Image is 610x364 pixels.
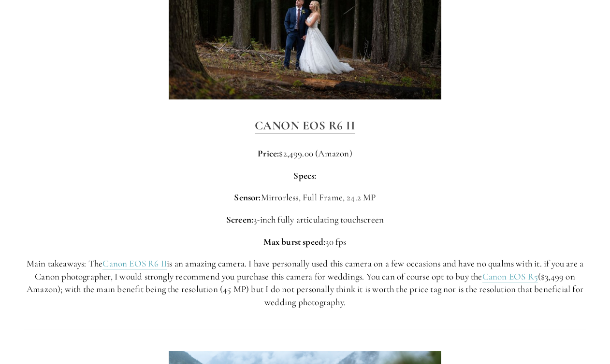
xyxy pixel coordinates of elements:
p: Main takeaways: The is an amazing camera. I have personally used this camera on a few occasions a... [24,257,586,308]
a: Canon EOS R6 II [255,118,356,134]
strong: Canon EOS R6 II [255,118,356,133]
strong: Sensor: [234,192,261,203]
strong: Max burst speed: [263,236,325,247]
p: $2,499.00 (Amazon) [24,147,586,160]
a: Canon EOS R5 [482,271,538,283]
strong: Price: [258,148,279,159]
strong: Specs: [293,170,316,181]
a: Canon EOS R6 II [102,258,167,270]
p: 3-inch fully articulating touchscreen [24,213,586,226]
p: 30 fps [24,236,586,249]
p: Mirrorless, Full Frame, 24.2 MP [24,191,586,204]
strong: Screen: [226,214,253,225]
